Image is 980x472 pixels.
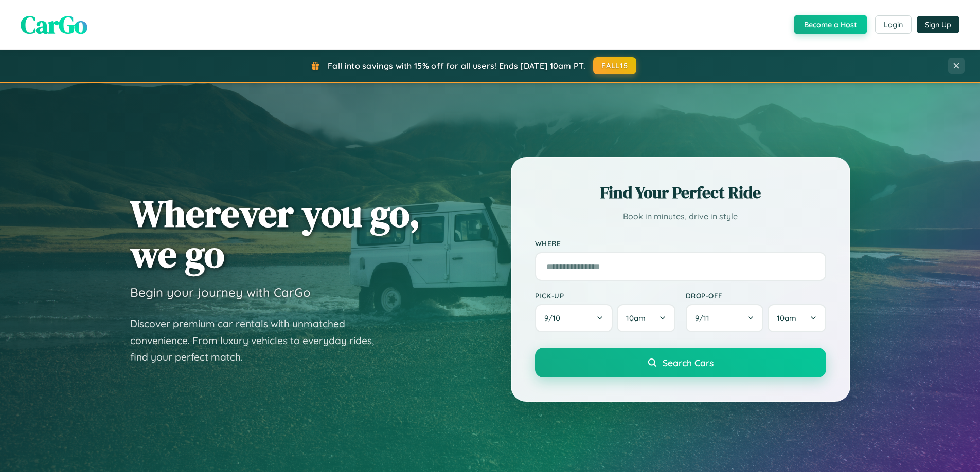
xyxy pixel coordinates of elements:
[794,15,867,34] button: Become a Host
[535,348,826,377] button: Search Cars
[535,304,613,332] button: 9/10
[328,61,585,71] span: Fall into savings with 15% off for all users! Ends [DATE] 10am PT.
[535,209,826,224] p: Book in minutes, drive in style
[21,8,87,42] span: CarGo
[130,285,311,300] h3: Begin your journey with CarGo
[617,304,675,332] button: 10am
[535,291,675,300] label: Pick-up
[535,239,826,248] label: Where
[917,16,959,33] button: Sign Up
[130,193,420,274] h1: Wherever you go, we go
[626,313,646,323] span: 10am
[663,357,714,368] span: Search Cars
[535,181,826,204] h2: Find Your Perfect Ride
[686,291,826,300] label: Drop-off
[777,313,796,323] span: 10am
[875,15,912,34] button: Login
[593,57,636,74] button: FALL15
[695,313,715,323] span: 9 / 11
[768,304,826,332] button: 10am
[130,315,387,366] p: Discover premium car rentals with unmatched convenience. From luxury vehicles to everyday rides, ...
[686,304,764,332] button: 9/11
[544,313,565,323] span: 9 / 10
